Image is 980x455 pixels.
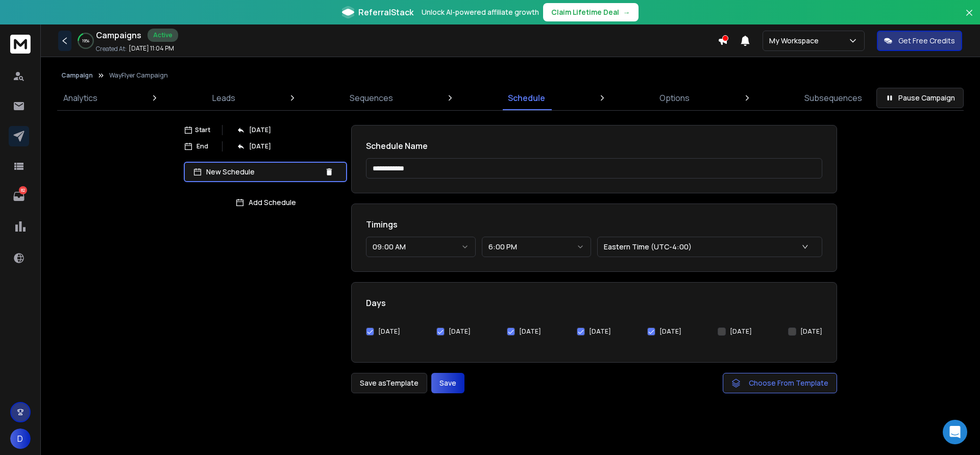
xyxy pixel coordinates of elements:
[431,373,464,393] button: Save
[798,86,868,110] a: Subsequences
[769,36,823,46] p: My Workspace
[9,186,29,207] a: 82
[129,44,174,53] p: [DATE] 11:04 PM
[800,327,822,336] label: [DATE]
[877,31,962,51] button: Get Free Credits
[749,378,828,388] span: Choose From Template
[206,86,241,110] a: Leads
[604,242,696,252] p: Eastern Time (UTC-4:00)
[804,92,862,104] p: Subsequences
[730,327,752,336] label: [DATE]
[366,218,822,231] h1: Timings
[10,428,31,449] button: D
[449,327,471,336] label: [DATE]
[212,92,235,104] p: Leads
[366,140,822,152] h1: Schedule Name
[366,297,822,309] h1: Days
[358,6,413,18] span: ReferralStack
[519,327,541,336] label: [DATE]
[96,45,127,53] p: Created At:
[195,126,210,134] p: Start
[19,186,27,194] p: 82
[61,71,93,80] button: Campaign
[82,38,89,44] p: 19 %
[589,327,611,336] label: [DATE]
[482,237,592,257] button: 6:00 PM
[378,327,400,336] label: [DATE]
[148,29,178,42] div: Active
[344,86,399,110] a: Sequences
[723,373,837,393] button: Choose From Template
[876,88,964,108] button: Pause Campaign
[963,6,976,31] button: Close banner
[422,7,539,17] p: Unlock AI-powered affiliate growth
[63,92,97,104] p: Analytics
[249,126,271,134] p: [DATE]
[653,86,696,110] a: Options
[197,142,208,150] p: End
[206,167,321,177] p: New Schedule
[57,86,104,110] a: Analytics
[96,29,141,41] h1: Campaigns
[623,7,630,17] span: →
[502,86,551,110] a: Schedule
[543,3,639,21] button: Claim Lifetime Deal→
[508,92,545,104] p: Schedule
[659,327,681,336] label: [DATE]
[943,420,967,444] div: Open Intercom Messenger
[898,36,955,46] p: Get Free Credits
[184,192,347,213] button: Add Schedule
[351,373,427,393] button: Save asTemplate
[109,71,168,80] p: WayFlyer Campaign
[366,237,476,257] button: 09:00 AM
[350,92,393,104] p: Sequences
[659,92,690,104] p: Options
[249,142,271,150] p: [DATE]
